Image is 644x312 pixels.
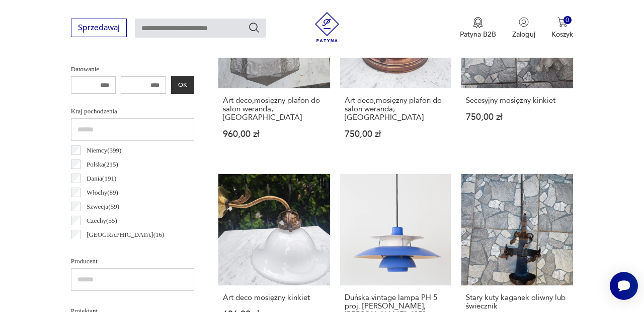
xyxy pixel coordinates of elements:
[71,106,194,117] p: Kraj pochodzenia
[460,30,496,39] p: Patyna B2B
[460,17,496,39] a: Ikona medaluPatyna B2B
[87,145,121,156] p: Niemcy ( 399 )
[466,96,569,105] h3: Secesyjny mosiężny kinkiet
[171,76,194,94] button: OK
[71,64,194,75] p: Datowanie
[519,17,529,27] img: Ikonka użytkownika
[87,229,164,240] p: [GEOGRAPHIC_DATA] ( 16 )
[512,17,535,39] button: Zaloguj
[87,243,164,254] p: [GEOGRAPHIC_DATA] ( 15 )
[223,130,326,138] p: 960,00 zł
[466,293,569,310] h3: Stary kuty kaganek oliwny lub świecznik
[563,16,572,25] div: 0
[223,293,326,302] h3: Art deco mosiężny kinkiet
[473,17,483,28] img: Ikona medalu
[345,130,447,138] p: 750,00 zł
[87,201,119,212] p: Szwecja ( 59 )
[557,17,568,27] img: Ikona koszyka
[466,113,569,121] p: 750,00 zł
[87,187,118,198] p: Włochy ( 89 )
[551,30,573,39] p: Koszyk
[87,159,118,170] p: Polska ( 215 )
[512,30,535,39] p: Zaloguj
[71,256,194,267] p: Producent
[610,272,638,300] iframe: Smartsupp widget button
[71,19,127,37] button: Sprzedawaj
[87,173,116,184] p: Dania ( 191 )
[460,17,496,39] button: Patyna B2B
[312,12,342,42] img: Patyna - sklep z meblami i dekoracjami vintage
[223,96,326,122] h3: Art deco,mosiężny plafon do salon weranda,[GEOGRAPHIC_DATA]
[248,22,260,34] button: Szukaj
[345,96,447,122] h3: Art deco,mosiężny plafon do salon weranda,[GEOGRAPHIC_DATA]
[87,215,117,226] p: Czechy ( 55 )
[71,25,127,32] a: Sprzedawaj
[551,17,573,39] button: 0Koszyk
